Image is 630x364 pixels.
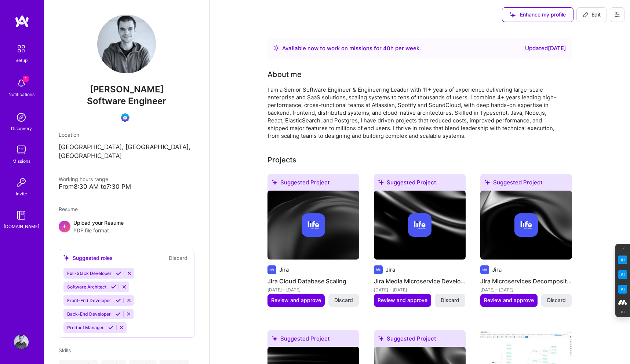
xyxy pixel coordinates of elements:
[14,335,29,349] img: User Avatar
[73,227,124,234] span: PDF file format
[480,286,572,294] div: [DATE] - [DATE]
[271,297,321,304] span: Review and approve
[59,84,194,95] span: [PERSON_NAME]
[374,294,431,306] button: Review and approve
[435,294,465,306] button: Discard
[374,276,466,286] h4: Jira Media Microservice Development
[374,330,466,350] div: Suggested Project
[267,69,302,80] div: About me
[282,44,421,53] div: Available now to work on missions for h per week .
[4,223,39,230] div: [DOMAIN_NAME]
[67,325,104,330] span: Product Manager
[59,131,194,139] div: Location
[59,219,194,234] div: +Upload your ResumePDF file format
[59,347,71,353] span: Skills
[14,76,29,91] img: bell
[121,113,130,122] img: Evaluation Call Booked
[267,286,359,294] div: [DATE] - [DATE]
[492,266,502,273] div: Jira
[583,11,601,18] span: Edit
[59,143,194,161] p: [GEOGRAPHIC_DATA], [GEOGRAPHIC_DATA], [GEOGRAPHIC_DATA]
[480,265,489,274] img: Company logo
[267,330,359,350] div: Suggested Project
[67,284,106,290] span: Software Architect
[15,56,28,64] div: Setup
[514,213,538,237] img: Company logo
[374,191,466,260] img: cover
[480,294,538,306] button: Review and approve
[121,284,127,290] i: Reject
[108,325,114,330] i: Accept
[374,174,466,194] div: Suggested Project
[272,180,277,185] i: icon SuggestedTeams
[67,271,112,276] span: Full-Stack Developer
[12,335,30,349] a: User Avatar
[59,176,108,182] span: Working hours range
[97,15,156,73] img: User Avatar
[386,266,395,273] div: Jira
[273,45,279,51] img: Availability
[480,174,572,194] div: Suggested Project
[480,276,572,286] h4: Jira Microservices Decomposition
[267,174,359,194] div: Suggested Project
[618,285,627,294] img: Jargon Buster icon
[59,206,78,212] span: Resume
[302,213,325,237] img: Company logo
[119,325,124,330] i: Reject
[73,219,124,234] div: Upload your Resume
[267,154,296,165] div: Projects
[12,157,30,165] div: Missions
[576,7,607,22] button: Edit
[115,311,121,317] i: Accept
[334,297,353,304] span: Discard
[126,311,131,317] i: Reject
[14,110,29,125] img: discovery
[67,311,111,317] span: Back-End Developer
[374,286,466,294] div: [DATE] - [DATE]
[328,294,359,306] button: Discard
[618,270,627,279] img: Email Tone Analyzer icon
[267,86,561,140] div: I am a Senior Software Engineer & Engineering Leader with 11+ years of experience delivering larg...
[485,180,490,185] i: icon SuggestedTeams
[267,294,325,306] button: Review and approve
[279,266,289,273] div: Jira
[267,276,359,286] h4: Jira Cloud Database Scaling
[14,143,29,157] img: teamwork
[525,44,566,53] div: Updated [DATE]
[374,265,383,274] img: Company logo
[14,41,29,56] img: setup
[378,180,384,185] i: icon SuggestedTeams
[272,336,277,341] i: icon SuggestedTeams
[59,183,194,191] div: From 8:30 AM to 7:30 PM
[16,190,27,198] div: Invite
[383,45,390,52] span: 40
[23,76,29,82] span: 1
[378,297,427,304] span: Review and approve
[441,297,459,304] span: Discard
[484,297,534,304] span: Review and approve
[116,298,121,303] i: Accept
[87,96,166,106] span: Software Engineer
[127,271,132,276] i: Reject
[14,175,29,190] img: Invite
[14,208,29,223] img: guide book
[63,255,70,261] i: icon SuggestedTeams
[618,255,627,264] img: Key Point Extractor icon
[8,91,34,98] div: Notifications
[62,222,67,229] span: +
[126,298,132,303] i: Reject
[111,284,116,290] i: Accept
[267,191,359,260] img: cover
[541,294,572,306] button: Discard
[63,254,113,262] div: Suggested roles
[167,254,190,262] button: Discard
[11,125,32,132] div: Discovery
[267,265,276,274] img: Company logo
[408,213,431,237] img: Company logo
[116,271,121,276] i: Accept
[67,298,111,303] span: Front-End Developer
[480,191,572,260] img: cover
[15,15,29,28] img: logo
[378,336,384,341] i: icon SuggestedTeams
[547,297,566,304] span: Discard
